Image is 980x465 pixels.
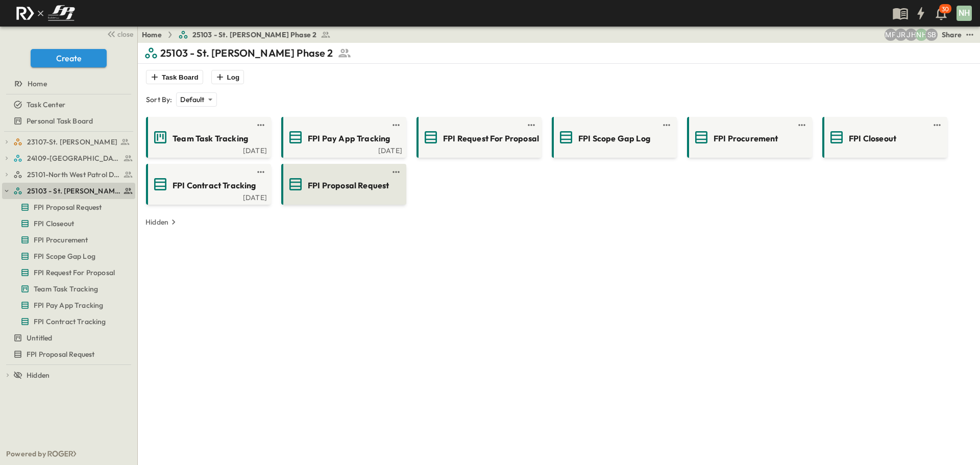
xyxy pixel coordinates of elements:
[689,129,808,145] a: FPI Procurement
[925,29,938,41] div: Sterling Barnett (sterling@fpibuilders.com)
[2,265,133,280] a: FPI Request For Proposal
[2,297,135,313] div: FPI Pay App Trackingtest
[714,133,778,144] span: FPI Procurement
[34,251,95,261] span: FPI Scope Gap Log
[895,29,907,41] div: Jayden Ramirez (jramirez@fpibuilders.com)
[173,133,248,144] span: Team Task Tracking
[27,370,50,380] span: Hidden
[2,330,135,346] div: Untitledtest
[2,183,135,199] div: 25103 - St. [PERSON_NAME] Phase 2test
[141,215,183,229] button: Hidden
[2,314,133,329] a: FPI Contract Tracking
[34,284,98,294] span: Team Task Tracking
[148,176,267,192] a: FPI Contract Tracking
[931,119,943,131] button: test
[34,235,88,245] span: FPI Procurement
[103,27,135,41] button: close
[34,218,74,229] span: FPI Closeout
[13,184,133,198] a: 25103 - St. [PERSON_NAME] Phase 2
[905,29,917,41] div: Jose Hurtado (jhurtado@fpibuilders.com)
[824,129,943,145] a: FPI Closeout
[2,264,135,281] div: FPI Request For Proposaltest
[955,5,973,22] button: NH
[2,347,133,361] a: FPI Proposal Request
[308,180,389,191] span: FPI Proposal Request
[28,79,47,89] span: Home
[942,5,949,13] p: 30
[2,282,133,296] a: Team Task Tracking
[13,135,133,149] a: 23107-St. [PERSON_NAME]
[2,298,133,312] a: FPI Pay App Tracking
[27,153,120,163] span: 24109-St. Teresa of Calcutta Parish Hall
[849,133,896,144] span: FPI Closeout
[2,97,133,112] a: Task Center
[27,116,93,126] span: Personal Task Board
[2,281,135,297] div: Team Task Trackingtest
[660,119,673,131] button: test
[145,217,168,227] p: Hidden
[2,199,135,215] div: FPI Proposal Requesttest
[554,129,673,145] a: FPI Scope Gap Log
[2,166,135,183] div: 25101-North West Patrol Divisiontest
[2,249,133,263] a: FPI Scope Gap Log
[27,169,120,180] span: 25101-North West Patrol Division
[34,202,102,212] span: FPI Proposal Request
[419,129,537,145] a: FPI Request For Proposal
[957,6,972,21] div: NH
[443,133,539,144] span: FPI Request For Proposal
[173,180,256,191] span: FPI Contract Tracking
[146,94,172,105] p: Sort By:
[13,167,133,182] a: 25101-North West Patrol Division
[148,129,267,145] a: Team Task Tracking
[176,92,216,107] div: Default
[525,119,537,131] button: test
[964,29,976,41] button: test
[255,119,267,131] button: test
[2,134,135,150] div: 23107-St. [PERSON_NAME]test
[211,70,244,84] button: Log
[34,300,103,310] span: FPI Pay App Tracking
[2,150,135,166] div: 24109-St. Teresa of Calcutta Parish Halltest
[2,216,133,231] a: FPI Closeout
[148,145,267,154] a: [DATE]
[578,133,650,144] span: FPI Scope Gap Log
[31,49,107,67] button: Create
[146,70,203,84] button: Task Board
[390,119,402,131] button: test
[2,77,133,91] a: Home
[2,200,133,214] a: FPI Proposal Request
[796,119,808,131] button: test
[885,29,897,41] div: Monica Pruteanu (mpruteanu@fpibuilders.com)
[192,30,317,40] span: 25103 - St. [PERSON_NAME] Phase 2
[12,3,79,24] img: c8d7d1ed905e502e8f77bf7063faec64e13b34fdb1f2bdd94b0e311fc34f8000.png
[255,166,267,178] button: test
[178,30,331,40] a: 25103 - St. [PERSON_NAME] Phase 2
[27,333,52,343] span: Untitled
[2,232,135,248] div: FPI Procurementtest
[283,176,402,192] a: FPI Proposal Request
[915,29,927,41] div: Nila Hutcheson (nhutcheson@fpibuilders.com)
[2,346,135,362] div: FPI Proposal Requesttest
[2,331,133,345] a: Untitled
[2,313,135,330] div: FPI Contract Trackingtest
[160,46,333,60] p: 25103 - St. [PERSON_NAME] Phase 2
[34,316,106,327] span: FPI Contract Tracking
[283,129,402,145] a: FPI Pay App Tracking
[283,145,402,154] a: [DATE]
[390,166,402,178] button: test
[2,215,135,232] div: FPI Closeouttest
[27,349,94,359] span: FPI Proposal Request
[27,100,65,110] span: Task Center
[2,233,133,247] a: FPI Procurement
[2,114,133,128] a: Personal Task Board
[27,137,117,147] span: 23107-St. [PERSON_NAME]
[308,133,390,144] span: FPI Pay App Tracking
[2,113,135,129] div: Personal Task Boardtest
[34,267,115,278] span: FPI Request For Proposal
[117,29,133,39] span: close
[148,192,267,201] div: [DATE]
[142,30,337,40] nav: breadcrumbs
[27,186,120,196] span: 25103 - St. [PERSON_NAME] Phase 2
[942,30,962,40] div: Share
